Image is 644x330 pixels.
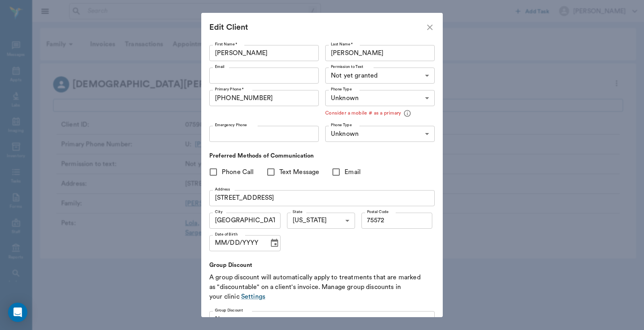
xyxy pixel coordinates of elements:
div: [US_STATE] [287,213,355,229]
p: Preferred Methods of Communication [209,152,427,160]
p: A group discount will automatically apply to treatments that are marked as "discountable" on a cl... [209,273,435,301]
div: None [209,311,435,327]
button: message [401,107,413,119]
input: 12345-6789 [361,213,433,229]
label: State [293,209,302,215]
label: Postal Code [367,209,388,215]
label: Group Discount [215,307,243,313]
label: City [215,209,223,215]
label: Date of Birth [215,232,237,237]
label: Emergency Phone [215,122,247,128]
label: First Name * [215,41,237,47]
input: MM/DD/YYYY [209,235,263,251]
span: Phone Call [222,167,254,177]
div: Unknown [325,126,435,142]
button: close [425,23,435,32]
label: Permission to Text [331,64,363,70]
p: Group Discount [209,261,427,270]
label: Address [215,187,230,192]
span: Email [345,167,361,177]
div: Edit Client [209,21,425,34]
div: Unknown [325,90,435,106]
label: Primary Phone * [215,86,244,92]
button: Choose date [266,235,283,251]
div: Open Intercom Messenger [8,303,27,322]
label: Phone Type [331,122,352,128]
p: Consider a mobile # as a primary [325,107,435,119]
span: Text Message [279,167,320,177]
label: Last Name * [331,41,353,47]
label: Email [215,64,225,70]
a: Settings [241,293,265,300]
label: Phone Type [331,86,352,92]
div: Not yet granted [325,68,435,84]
